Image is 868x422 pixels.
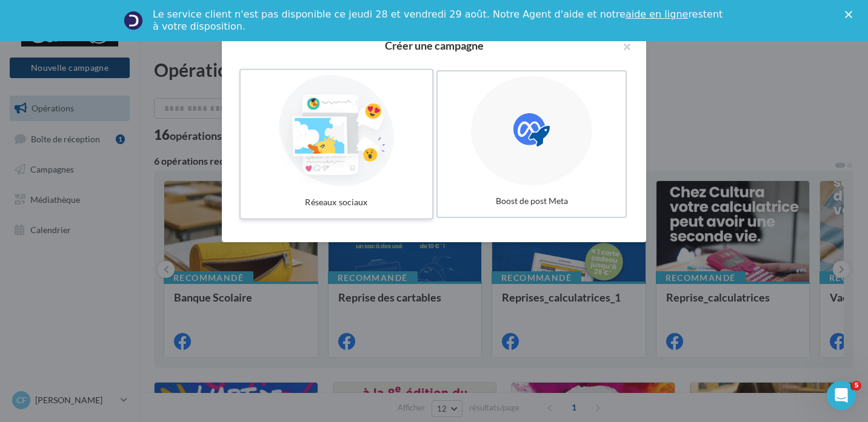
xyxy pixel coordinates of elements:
[245,191,427,214] div: Réseaux sociaux
[827,381,856,410] iframe: Intercom live chat
[124,11,143,30] img: Profile image for Service-Client
[852,381,861,391] span: 5
[442,190,621,212] div: Boost de post Meta
[153,8,725,33] div: Le service client n'est pas disponible ce jeudi 28 et vendredi 29 août. Notre Agent d'aide et not...
[845,11,857,18] div: Fermer
[626,8,688,20] a: aide en ligne
[241,40,627,51] h2: Créer une campagne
